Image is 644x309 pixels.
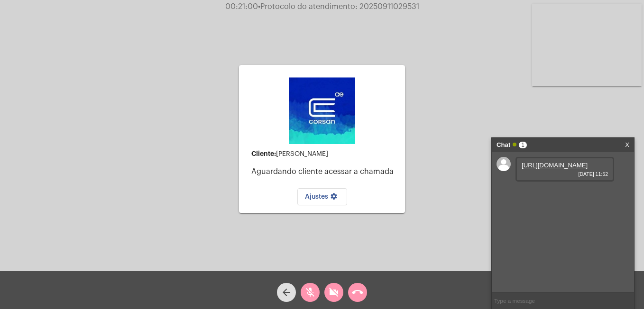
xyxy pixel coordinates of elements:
mat-icon: call_end [352,287,363,298]
button: Ajustes [297,188,347,205]
input: Type a message [492,292,634,309]
span: 1 [519,142,527,148]
a: X [625,138,629,152]
mat-icon: videocam_off [328,287,340,298]
span: 00:21:00 [225,3,258,10]
mat-icon: settings [328,193,340,204]
span: Online [513,143,516,146]
strong: Cliente: [251,150,276,157]
div: [PERSON_NAME] [251,150,397,158]
img: d4669ae0-8c07-2337-4f67-34b0df7f5ae4.jpeg [289,77,355,144]
span: Protocolo do atendimento: 20250911029531 [258,3,419,10]
span: [DATE] 11:52 [522,171,608,177]
mat-icon: arrow_back [281,287,292,298]
a: [URL][DOMAIN_NAME] [522,162,588,169]
strong: Chat [497,138,510,152]
span: • [258,3,260,10]
span: Ajustes [305,193,340,200]
mat-icon: mic_off [304,287,316,298]
p: Aguardando cliente acessar a chamada [251,167,397,176]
